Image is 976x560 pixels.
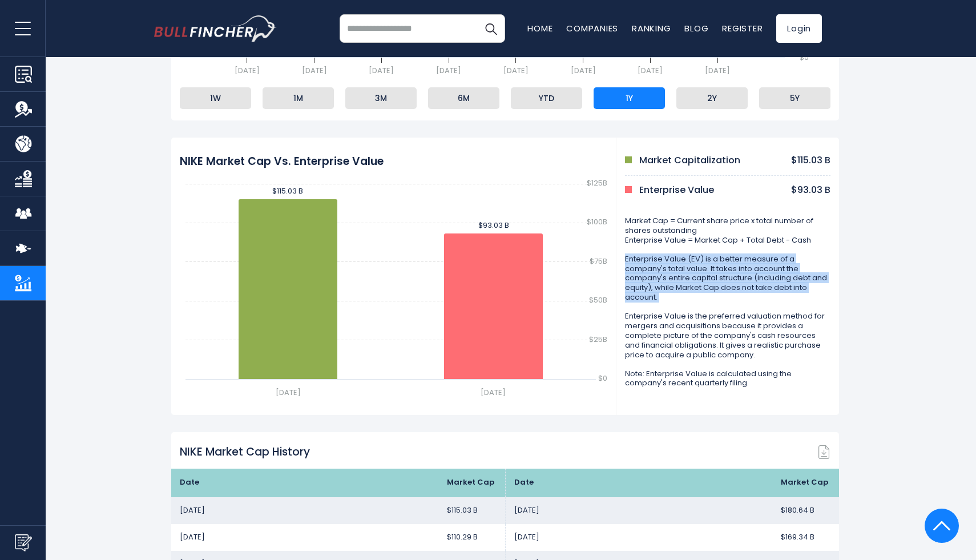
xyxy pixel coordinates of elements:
[369,65,394,76] text: [DATE]
[589,295,607,305] text: $50B
[180,155,384,169] h2: NIKE Market Cap Vs. Enterprise Value
[438,497,505,524] td: $115.03 B
[625,255,830,303] p: Enterprise Value (EV) is a better measure of a company's total value. It takes into account the c...
[428,87,499,109] li: 6M
[481,387,506,398] text: [DATE]
[589,334,607,345] text: $25B
[590,256,607,267] text: $75B
[684,22,708,34] a: Blog
[171,445,318,460] h2: NIKE Market Cap History
[772,524,839,551] td: $169.34 B
[478,220,509,231] text: $93.03 B
[180,87,251,109] li: 1W
[263,87,334,109] li: 1M
[598,373,607,384] text: $0
[276,387,301,398] text: [DATE]
[759,87,830,109] li: 5Y
[625,216,830,245] p: Market Cap = Current share price x total number of shares outstanding Enterprise Value = Market C...
[594,87,665,109] li: 1Y
[566,22,618,34] a: Companies
[235,65,260,76] text: [DATE]
[705,65,730,76] text: [DATE]
[511,87,582,109] li: YTD
[625,312,830,360] p: Enterprise Value is the preferred valuation method for mergers and acquisitions because it provid...
[639,184,714,196] p: Enterprise Value
[676,87,748,109] li: 2Y
[791,184,830,196] p: $93.03 B
[154,15,277,42] img: bullfincher logo
[632,22,671,34] a: Ranking
[302,65,327,76] text: [DATE]
[571,65,596,76] text: [DATE]
[722,22,763,34] a: Register
[438,469,505,497] th: Market Cap
[171,497,438,524] td: [DATE]
[527,22,552,34] a: Home
[587,216,607,227] text: $100B
[639,155,740,167] p: Market Capitalization
[776,14,822,43] a: Login
[800,52,809,63] text: $0
[505,497,772,524] td: [DATE]
[345,87,417,109] li: 3M
[505,469,772,497] th: Date
[171,524,438,551] td: [DATE]
[791,155,830,167] p: $115.03 B
[477,14,505,43] button: Search
[171,469,438,497] th: Date
[625,369,830,389] p: Note: Enterprise Value is calculated using the company's recent quarterly filing.
[438,524,505,551] td: $110.29 B
[154,15,277,42] a: Go to homepage
[772,497,839,524] td: $180.64 B
[503,65,529,76] text: [DATE]
[505,524,772,551] td: [DATE]
[436,65,461,76] text: [DATE]
[587,178,607,188] text: $125B
[272,186,303,196] text: $115.03 B
[638,65,663,76] text: [DATE]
